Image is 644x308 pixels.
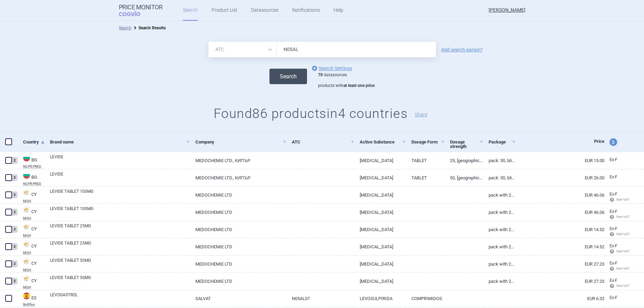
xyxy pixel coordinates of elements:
[23,155,30,161] img: Bulgaria
[355,221,406,238] a: [MEDICAL_DATA]
[355,273,406,290] a: [MEDICAL_DATA]
[190,187,287,203] a: MEDOCHEMIE LTD
[23,286,45,289] abbr: MOH — Pharmaceutical Price List published by the Ministry of Health, Cyprus.
[132,24,166,31] li: Search Results
[23,182,45,186] abbr: NCPR PRED — National Council on Prices and Reimbursement of Medicinal Products, Bulgaria. Registe...
[50,223,190,235] a: LEVIDE TABLET 25MG
[344,83,375,88] strong: at least one price
[50,257,190,270] a: LEVIDE TABLET 50MG
[18,223,45,237] a: CYCYMOH
[11,226,18,233] div: 2
[50,154,190,166] a: LEVIDE
[11,191,18,198] div: 2
[483,152,515,169] a: Pack: 30, Blister PVC/PVDC/Al
[292,133,355,150] a: ATC
[483,221,515,238] a: PACK WITH 20 TABS IN BLISTER(S) (PVC/PCTFE/AL)
[50,171,190,183] a: LEVIDE
[190,273,287,290] a: MEDOCHEMIE LTD
[23,223,30,230] img: Cyprus
[11,260,18,267] div: 2
[483,256,515,272] a: PACK WITH 20 TABS IN BLISTER(S) (PVC/PCTFE/ALU)
[489,133,515,150] a: Package
[355,152,406,169] a: [MEDICAL_DATA]
[195,133,287,150] a: Company
[11,278,18,285] div: 2
[139,26,166,30] strong: Search Results
[445,169,483,186] a: 50, [GEOGRAPHIC_DATA]
[119,11,150,16] span: COGVIO
[610,278,617,283] span: Ex-factory price
[18,257,45,272] a: CYCYMOH
[18,275,45,289] a: CYCYMOH
[516,187,604,203] a: EUR 46.06
[50,133,190,150] a: Brand name
[610,295,617,300] span: Ex-factory price
[445,152,483,169] a: 25, [GEOGRAPHIC_DATA]
[604,224,630,240] a: Ex-F Ret+VAT calc
[50,206,190,218] a: LEVIDE TABLET 100MG
[604,207,630,222] a: Ex-F Ret+VAT calc
[23,217,45,220] abbr: MOH — Pharmaceutical Price List published by the Ministry of Health, Cyprus.
[406,152,445,169] a: TABLET
[50,240,190,252] a: LEVIDE TABLET 25MG
[441,47,483,52] a: Add search param?
[604,293,630,303] a: Ex-F
[355,169,406,186] a: [MEDICAL_DATA]
[11,157,18,164] div: 2
[50,188,190,201] a: LEVIDE TABLET 100MG
[18,188,45,203] a: CYCYMOH
[310,64,352,72] a: Search Settings
[610,232,636,236] span: Ret+VAT calc
[610,215,636,219] span: Ret+VAT calc
[610,261,617,266] span: Ex-factory price
[604,258,630,274] a: Ex-F Ret+VAT calc
[516,238,604,255] a: EUR 14.52
[450,133,483,155] a: Dosage strength
[190,256,287,272] a: MEDOCHEMIE LTD
[483,238,515,255] a: PACK WITH 20 TABS IN BLISTER(S) (PVC/PVDC/AL)
[516,169,604,186] a: EUR 26.00
[11,243,18,250] div: 2
[23,275,30,282] img: Cyprus
[11,174,18,181] div: 2
[119,26,132,30] a: Search
[11,209,18,216] div: 2
[50,275,190,287] a: LEVIDE TABLET 50MG
[516,290,604,307] a: EUR 6.32
[119,4,163,17] a: Price MonitorCOGVIO
[18,171,45,186] a: BGBGNCPR PRED
[18,154,45,168] a: BGBGNCPR PRED
[190,290,287,307] a: SALVAT
[516,221,604,238] a: EUR 14.52
[23,165,45,168] abbr: NCPR PRED — National Council on Prices and Reimbursement of Medicinal Products, Bulgaria. Registe...
[23,199,45,203] abbr: MOH — Pharmaceutical Price List published by the Ministry of Health, Cyprus.
[23,172,30,179] img: Bulgaria
[604,276,630,291] a: Ex-F Ret+VAT calc
[604,172,630,182] a: Ex-F
[23,258,30,265] img: Cyprus
[119,24,132,31] li: Search
[610,284,636,288] span: Ret+VAT calc
[610,175,617,179] span: Ex-factory price
[516,256,604,272] a: EUR 27.23
[23,251,45,255] abbr: MOH — Pharmaceutical Price List published by the Ministry of Health, Cyprus.
[190,169,287,186] a: MEDOCHEMIE LTD., КИПЪР
[23,303,45,306] abbr: BotPlus — Online database developed by the General Council of Official Associations of Pharmacist...
[483,273,515,290] a: PACK WITH 20 TABS IN BLISTER(S) (PVC/PVDC/ALU)
[355,238,406,255] a: [MEDICAL_DATA]
[610,209,617,214] span: Ex-factory price
[415,112,427,117] button: Share
[18,240,45,255] a: CYCYMOH
[50,292,190,304] a: LEVOGASTROL
[406,169,445,186] a: TABLET
[610,267,636,270] span: Ret+VAT calc
[516,204,604,221] a: EUR 46.06
[594,139,604,144] span: Price
[23,206,30,213] img: Cyprus
[483,204,515,221] a: PACK WITH 20 TABS IN BLISTER(S) (PVC/PVDC/ALU)
[360,133,406,150] a: Active Substance
[610,226,617,231] span: Ex-factory price
[355,187,406,203] a: [MEDICAL_DATA]
[190,152,287,169] a: MEDOCHEMIE LTD., КИПЪР
[23,189,30,196] img: Cyprus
